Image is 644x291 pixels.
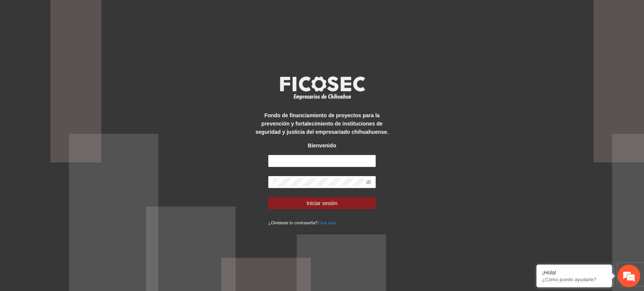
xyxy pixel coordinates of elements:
[307,199,338,207] span: Iniciar sesión
[542,277,606,282] p: ¿Cómo puedo ayudarte?
[318,221,336,225] a: Click aqui
[308,142,336,149] strong: Bienvenido
[366,179,371,185] span: eye-invisible
[275,74,369,102] img: logo
[255,112,388,135] strong: Fondo de financiamiento de proyectos para la prevención y fortalecimiento de instituciones de seg...
[542,270,606,276] div: ¡Hola!
[268,221,336,225] small: ¿Olvidaste tu contraseña?
[268,197,376,209] button: Iniciar sesión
